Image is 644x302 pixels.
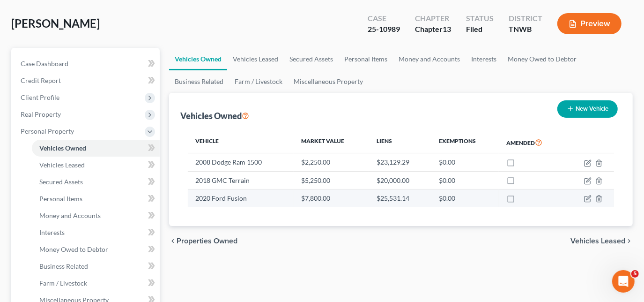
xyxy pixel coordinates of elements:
span: 13 [443,24,451,33]
a: Money Owed to Debtor [502,48,582,70]
a: Farm / Livestock [229,70,288,93]
button: Preview [557,13,622,34]
button: chevron_left Properties Owned [169,237,237,245]
i: chevron_left [169,237,177,245]
button: Vehicles Leased chevron_right [570,237,633,245]
span: Vehicles Leased [39,161,85,169]
a: Vehicles Leased [227,48,284,70]
span: Money and Accounts [39,211,101,219]
span: Secured Assets [39,178,83,186]
td: $0.00 [431,171,499,189]
td: $20,000.00 [369,171,431,189]
span: Properties Owned [177,237,237,245]
span: Personal Items [39,195,82,203]
td: 2008 Dodge Ram 1500 [188,153,294,171]
span: Business Related [39,262,88,270]
span: Personal Property [21,127,74,135]
span: 5 [631,270,639,278]
span: Credit Report [21,76,61,84]
td: $23,129.29 [369,153,431,171]
a: Case Dashboard [13,55,160,72]
span: Case Dashboard [21,60,68,68]
a: Business Related [169,70,229,93]
th: Vehicle [188,132,294,153]
a: Personal Items [32,190,160,207]
span: Interests [39,228,65,236]
a: Vehicles Owned [169,48,227,70]
a: Secured Assets [32,174,160,190]
div: Status [466,13,494,24]
span: Vehicles Owned [39,144,86,152]
a: Business Related [32,258,160,275]
td: $5,250.00 [294,171,369,189]
a: Vehicles Owned [32,140,160,157]
td: 2020 Ford Fusion [188,189,294,207]
a: Interests [466,48,502,70]
a: Credit Report [13,72,160,89]
button: New Vehicle [557,100,618,118]
a: Vehicles Leased [32,157,160,174]
a: Secured Assets [284,48,339,70]
div: Chapter [415,24,451,35]
th: Amended [499,132,565,153]
td: $7,800.00 [294,189,369,207]
td: $2,250.00 [294,153,369,171]
div: 25-10989 [368,24,400,35]
span: [PERSON_NAME] [11,16,100,30]
a: Personal Items [339,48,393,70]
a: Farm / Livestock [32,275,160,292]
a: Money and Accounts [32,207,160,224]
th: Exemptions [431,132,499,153]
span: Client Profile [21,93,59,101]
div: District [509,13,542,24]
iframe: Intercom live chat [612,270,635,293]
span: Farm / Livestock [39,279,87,287]
td: 2018 GMC Terrain [188,171,294,189]
span: Money Owed to Debtor [39,245,108,253]
div: TNWB [509,24,542,35]
td: $25,531.14 [369,189,431,207]
div: Vehicles Owned [180,110,249,121]
td: $0.00 [431,153,499,171]
div: Filed [466,24,494,35]
th: Liens [369,132,431,153]
a: Interests [32,224,160,241]
span: Vehicles Leased [570,237,625,245]
th: Market Value [294,132,369,153]
i: chevron_right [625,237,633,245]
a: Money and Accounts [393,48,466,70]
a: Miscellaneous Property [288,70,369,93]
div: Chapter [415,13,451,24]
a: Money Owed to Debtor [32,241,160,258]
td: $0.00 [431,189,499,207]
span: Real Property [21,110,61,118]
div: Case [368,13,400,24]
